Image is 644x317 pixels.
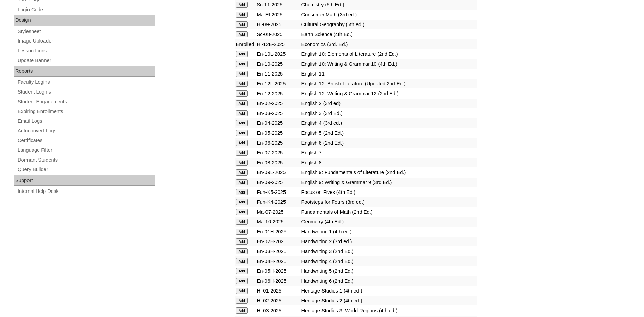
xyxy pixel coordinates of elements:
a: Image Uploader [17,37,155,45]
td: English 12: Writing & Grammar 12 (2nd Ed.) [300,89,477,98]
td: Heritage Studies 3: World Regions (4th ed.) [300,306,477,315]
a: Update Banner [17,56,155,65]
input: Add [236,120,248,126]
input: Add [236,71,248,77]
td: Geometry (4th Ed.) [300,217,477,227]
td: English 2 (3rd ed) [300,99,477,108]
td: En-11-2025 [256,69,300,79]
div: Support [14,175,155,186]
td: Fun-K5-2025 [256,187,300,197]
td: En-01H-2025 [256,227,300,236]
td: English 8 [300,158,477,167]
td: Handwriting 5 (2nd Ed.) [300,266,477,276]
td: English 6 (2nd Ed.) [300,138,477,148]
input: Add [236,160,248,166]
a: Faculty Logins [17,78,155,86]
td: Focus on Fives (4th Ed.) [300,187,477,197]
td: En-08-2025 [256,158,300,167]
td: En-03-2025 [256,109,300,118]
a: Lesson Icons [17,47,155,55]
a: Language Filter [17,146,155,154]
td: En-02H-2025 [256,237,300,246]
td: En-03H-2025 [256,247,300,256]
td: Hi-02-2025 [256,296,300,305]
a: Internal Help Desk [17,187,155,196]
input: Add [236,130,248,136]
input: Add [236,307,248,314]
td: Hi-03-2025 [256,306,300,315]
input: Add [236,31,248,37]
td: Handwriting 2 (3rd ed.) [300,237,477,246]
a: Autoconvert Logs [17,127,155,135]
td: English 7 [300,148,477,157]
input: Add [236,110,248,116]
div: Design [14,15,155,26]
td: Fun-K4-2025 [256,197,300,207]
input: Add [236,189,248,195]
input: Add [236,169,248,176]
input: Add [236,81,248,87]
td: Hi-12E-2025 [256,39,300,49]
td: En-06-2025 [256,138,300,148]
td: En-10L-2025 [256,49,300,59]
a: Query Builder [17,165,155,174]
td: Heritage Studies 1 (4th ed.) [300,286,477,296]
td: Handwriting 1 (4th ed.) [300,227,477,236]
input: Add [236,61,248,67]
input: Add [236,90,248,97]
input: Add [236,199,248,205]
input: Add [236,238,248,245]
input: Add [236,100,248,106]
input: Add [236,2,248,8]
td: Heritage Studies 2 (4th ed.) [300,296,477,305]
input: Add [236,258,248,264]
input: Add [236,278,248,284]
td: En-06H-2025 [256,276,300,286]
td: Ma-07-2025 [256,207,300,217]
td: Handwriting 6 (2nd Ed.) [300,276,477,286]
td: English 3 (3rd Ed.) [300,109,477,118]
td: Handwriting 3 (2nd Ed.) [300,247,477,256]
a: Student Logins [17,88,155,96]
td: En-12-2025 [256,89,300,98]
input: Add [236,298,248,304]
td: English 10: Elements of Literature (2nd Ed.) [300,49,477,59]
td: Earth Science (4th Ed.) [300,30,477,39]
input: Add [236,179,248,185]
input: Add [236,209,248,215]
td: Economics (3rd. Ed.) [300,39,477,49]
td: English 12: British Literature (Updated 2nd Ed.) [300,79,477,88]
td: En-09L-2025 [256,168,300,177]
td: Footsteps for Fours (3rd ed.) [300,197,477,207]
input: Add [236,229,248,235]
input: Add [236,288,248,294]
input: Add [236,219,248,225]
td: Handwriting 4 (2nd Ed.) [300,256,477,266]
td: Cultural Geography (5th ed.) [300,20,477,29]
td: En-12L-2025 [256,79,300,88]
td: Enrolled [235,39,256,49]
td: En-05-2025 [256,128,300,138]
td: En-10-2025 [256,59,300,69]
a: Certificates [17,136,155,145]
div: Reports [14,66,155,77]
input: Add [236,150,248,156]
td: Sc-08-2025 [256,30,300,39]
a: Student Engagements [17,98,155,106]
td: En-07-2025 [256,148,300,157]
td: Fundamentals of Math (2nd Ed.) [300,207,477,217]
a: Login Code [17,5,155,14]
td: En-04-2025 [256,118,300,128]
a: Stylesheet [17,27,155,36]
td: En-02-2025 [256,99,300,108]
td: En-05H-2025 [256,266,300,276]
td: Consumer Math (3rd ed.) [300,10,477,19]
td: En-09-2025 [256,178,300,187]
td: Hi-09-2025 [256,20,300,29]
a: Expiring Enrollments [17,107,155,116]
td: Ma-El-2025 [256,10,300,19]
td: English 10: Writing & Grammar 10 (4th Ed.) [300,59,477,69]
td: En-04H-2025 [256,256,300,266]
td: English 9: Writing & Grammar 9 (3rd Ed.) [300,178,477,187]
input: Add [236,21,248,28]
